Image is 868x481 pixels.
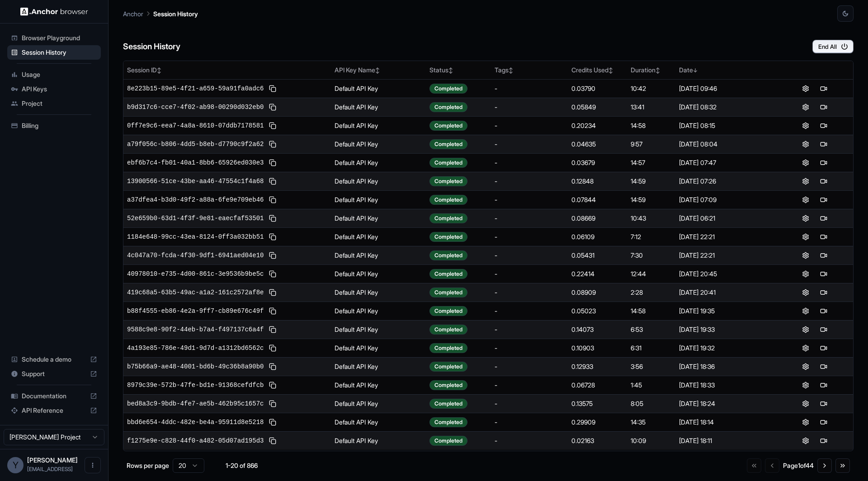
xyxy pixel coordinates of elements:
div: [DATE] 09:46 [679,84,773,93]
div: 13:41 [631,103,671,112]
div: 0.05849 [571,103,623,112]
div: [DATE] 07:09 [679,195,773,204]
div: - [495,269,564,278]
p: Anchor [123,9,143,19]
div: [DATE] 08:04 [679,140,773,149]
td: Default API Key [331,153,426,172]
span: Yuma Heymans [27,456,78,464]
div: 7:30 [631,251,671,260]
span: 40978010-e735-4d00-861c-3e9536b9be5c [127,269,264,278]
div: 10:09 [631,436,671,445]
div: Project [7,96,101,111]
p: Session History [153,9,198,19]
div: - [495,381,564,390]
div: - [495,140,564,149]
div: - [495,251,564,260]
div: API Reference [7,403,101,418]
div: Schedule a demo [7,352,101,367]
div: 0.06109 [571,232,623,241]
button: Open menu [85,457,101,473]
span: 8e223b15-89e5-4f21-a659-59a91fa0adc6 [127,84,264,93]
div: Usage [7,67,101,82]
div: 0.04635 [571,140,623,149]
div: - [495,232,564,241]
div: 0.13575 [571,399,623,408]
div: [DATE] 19:32 [679,344,773,353]
div: Completed [429,436,467,446]
div: Completed [429,288,467,297]
div: Y [7,457,24,473]
div: Completed [429,84,467,94]
div: Completed [429,343,467,353]
div: 0.08909 [571,288,623,297]
div: 0.22414 [571,269,623,278]
div: 1:45 [631,381,671,390]
div: 14:58 [631,307,671,316]
div: Browser Playground [7,31,101,45]
div: Completed [429,102,467,112]
div: - [495,325,564,334]
nav: breadcrumb [123,9,198,19]
td: Default API Key [331,116,426,135]
td: Default API Key [331,172,426,190]
div: 0.12933 [571,362,623,371]
span: Documentation [22,391,86,401]
div: Tags [495,66,564,75]
td: Default API Key [331,209,426,227]
span: API Keys [22,85,97,94]
div: - [495,84,564,93]
span: 1184e648-99cc-43ea-8124-0ff3a032bb51 [127,232,264,241]
span: ebf6b7c4-fb01-40a1-8bb6-65926ed030e3 [127,158,264,167]
span: b88f4555-eb86-4e2a-9ff7-cb89e676c49f [127,307,264,316]
td: Default API Key [331,135,426,153]
div: 0.12848 [571,177,623,186]
span: 13900566-51ce-43be-aa46-47554c1f4a68 [127,177,264,186]
div: Documentation [7,389,101,403]
div: 7:12 [631,232,671,241]
div: Completed [429,399,467,409]
div: [DATE] 19:33 [679,325,773,334]
div: 1-20 of 866 [219,461,264,470]
span: 8979c39e-572b-47fe-bd1e-91368cefdfcb [127,381,264,390]
td: Default API Key [331,227,426,246]
div: Billing [7,118,101,133]
div: - [495,195,564,204]
div: 0.03790 [571,84,623,93]
span: bbd6e654-4ddc-482e-be4a-95911d8e5218 [127,418,264,427]
div: Completed [429,306,467,316]
div: Duration [631,66,671,75]
div: Session History [7,45,101,60]
div: Completed [429,176,467,186]
img: Anchor Logo [20,7,88,16]
div: Status [429,66,487,75]
div: Completed [429,158,467,168]
div: Completed [429,269,467,279]
div: - [495,418,564,427]
span: Schedule a demo [22,355,86,364]
div: 14:35 [631,418,671,427]
span: Project [22,99,97,108]
h6: Session History [123,40,180,53]
div: [DATE] 08:15 [679,121,773,130]
div: 0.29909 [571,418,623,427]
td: Default API Key [331,98,426,116]
div: Session ID [127,66,327,75]
div: 0.02163 [571,436,623,445]
div: [DATE] 20:45 [679,269,773,278]
div: 0.07844 [571,195,623,204]
div: 10:42 [631,84,671,93]
div: 0.14073 [571,325,623,334]
div: - [495,177,564,186]
td: Default API Key [331,357,426,376]
span: a37dfea4-b3d0-49f2-a88a-6fe9e709eb46 [127,195,264,204]
div: 0.05023 [571,307,623,316]
td: Default API Key [331,376,426,394]
div: - [495,344,564,353]
div: 0.03679 [571,158,623,167]
div: - [495,307,564,316]
span: 4c047a70-fcda-4f30-9df1-6941aed04e10 [127,251,264,260]
span: ↕ [157,67,161,74]
div: 10:43 [631,214,671,223]
div: 8:05 [631,399,671,408]
td: Default API Key [331,413,426,431]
